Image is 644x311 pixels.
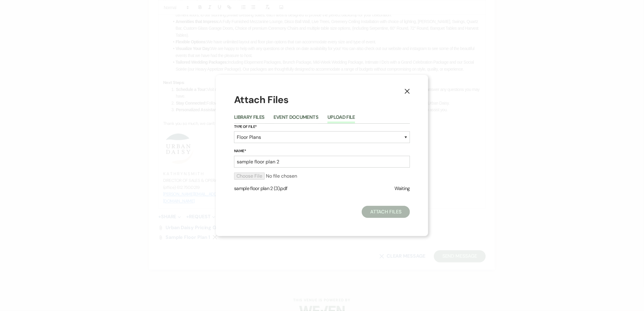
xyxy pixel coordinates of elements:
[362,206,410,218] button: Attach Files
[327,115,355,123] button: Upload File
[234,115,265,123] button: Library Files
[274,115,318,123] button: Event Documents
[234,185,287,192] span: sample floor plan 2 (3).pdf
[234,148,410,155] label: Name*
[234,93,410,107] h1: Attach Files
[394,185,410,192] span: Waiting
[234,124,410,130] label: Type of File*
